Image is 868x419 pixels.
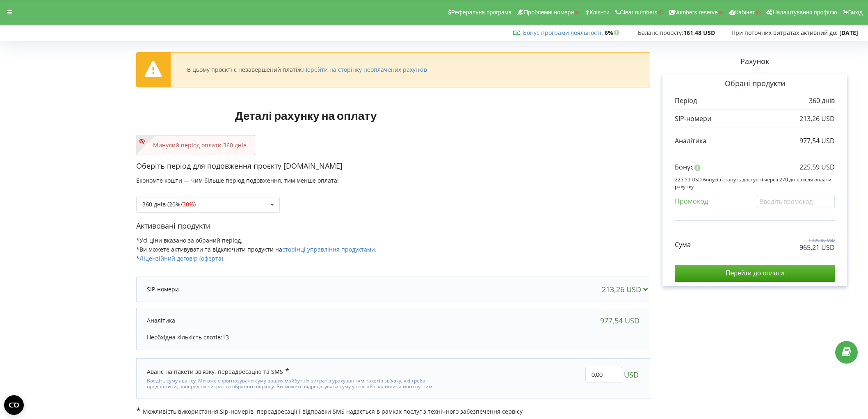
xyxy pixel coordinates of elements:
[809,96,835,105] p: 360 днів
[799,237,835,243] p: 1 190,80 USD
[136,245,377,253] span: *Ви можете активувати та відключити продукти на
[589,9,610,16] span: Клієнти
[799,114,835,124] p: 213,26 USD
[675,163,694,172] p: Бонус
[605,29,621,37] strong: 6%
[136,236,242,244] span: *Усі ціни вказано за обраний період.
[799,163,835,172] p: 225,59 USD
[675,265,835,282] input: Перейти до оплати
[139,254,223,262] a: Ліцензійний договір (оферта)
[675,96,697,105] p: Період
[147,316,175,325] p: Аналітика
[650,56,859,67] p: Рахунок
[675,136,706,146] p: Аналітика
[772,9,837,16] span: Налаштування профілю
[523,29,603,37] span: :
[169,200,180,208] s: 20%
[757,195,835,208] input: Введіть промокод
[675,78,835,89] p: Обрані продукти
[799,136,835,146] p: 977,54 USD
[147,367,290,376] div: Аванс на пакети зв'язку, переадресацію та SMS
[451,9,512,16] span: Реферальна програма
[799,243,835,252] p: 965,21 USD
[136,407,650,416] p: Можливість використання Sip-номерів, переадресації і відправки SMS надається в рамках послуг з те...
[523,29,601,37] a: Бонус програми лояльності
[147,333,640,341] p: Необхідна кількість слотів:
[683,29,715,37] strong: 161,48 USD
[839,29,858,37] strong: [DATE]
[675,197,708,206] p: Промокод
[222,333,229,341] span: 13
[675,176,835,190] p: 225,59 USD бонусів стануть доступні через 270 днів після оплати рахунку
[145,141,247,149] p: Минулий період оплати 360 днів
[638,29,683,37] span: Баланс проєкту:
[735,9,755,16] span: Кабінет
[136,96,475,135] h1: Деталі рахунку на оплату
[624,367,639,382] span: USD
[620,9,658,16] span: Clear numbers
[674,9,718,16] span: Numbers reserve
[187,66,427,73] div: В цьому проєкті є незавершений платіж.
[147,285,179,293] p: SIP-номери
[183,200,194,208] span: 30%
[142,201,196,207] div: 360 днів ( / )
[136,161,650,172] p: Оберіть період для подовження проєкту [DOMAIN_NAME]
[4,395,24,415] button: Open CMP widget
[848,9,863,16] span: Вихід
[136,176,339,184] span: Економте кошти — чим більше період подовження, тим менше оплата!
[524,9,574,16] span: Проблемні номери
[675,114,711,124] p: SIP-номери
[675,240,691,250] p: Сума
[282,245,377,253] a: сторінці управління продуктами.
[602,285,651,293] div: 213,26 USD
[303,66,427,73] a: Перейти на сторінку неоплачених рахунків
[731,29,838,37] span: При поточних витратах активний до:
[600,316,640,325] div: 977,54 USD
[147,376,450,390] div: Введіть суму авансу. Ми вже спрогнозували суму ваших майбутніх витрат з урахуванням пакетів зв'яз...
[136,221,650,231] p: Активовані продукти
